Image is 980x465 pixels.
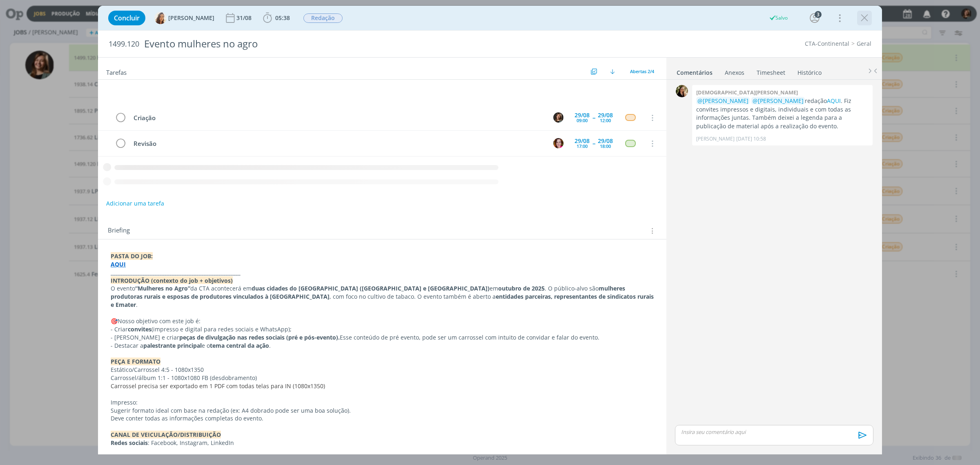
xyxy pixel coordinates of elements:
div: Evento mulheres no agro [141,34,550,54]
span: @[PERSON_NAME] [697,97,748,105]
p: 🎯Nosso objetivo com este job é: [111,317,654,325]
div: 17:00 [577,144,588,148]
strong: outubro de 2025 [498,284,545,292]
button: Concluir [108,11,145,25]
strong: PEÇA E FORMATO [111,358,160,365]
div: 18:00 [600,144,611,148]
p: Sugerir formato ideal com base na redação (ex: A4 dobrado pode ser uma boa solução). [111,407,654,415]
a: Geral [857,40,871,47]
p: redação . Fiz convites impressos e digitais, individuais e com todas as informações juntas. També... [696,97,869,130]
a: Histórico [797,65,822,77]
span: Abertas 2/4 [630,68,654,74]
a: Comentários [676,65,713,77]
div: Criação [130,113,546,123]
a: CTA-Continental [805,40,849,47]
strong: duas cidades do [GEOGRAPHIC_DATA] ([GEOGRAPHIC_DATA] e [GEOGRAPHIC_DATA]) [252,284,490,292]
div: 29/08 [598,112,613,118]
b: [DEMOGRAPHIC_DATA][PERSON_NAME] [696,89,798,96]
div: 29/08 [575,138,590,144]
button: 05:38 [261,11,292,25]
button: Redação [303,13,343,23]
img: C [676,85,688,97]
p: Deve conter todas as informações completas do evento. [111,414,654,423]
p: - [PERSON_NAME] e criar Esse conteúdo de pré evento, pode ser um carrossel com intuito de convida... [111,333,654,342]
strong: “Mulheres no Agro” [135,284,190,292]
p: O evento da CTA acontecerá em em . O público-alvo são , com foco no cultivo de tabaco. O evento t... [111,284,654,309]
span: [DATE] 10:58 [736,135,766,143]
strong: Redes sociais [111,439,148,447]
button: B [552,137,564,150]
button: 3 [808,11,821,25]
strong: entidades parceiras, representantes de sindicatos rurais e Emater [111,293,655,309]
img: B [553,138,563,148]
button: L [552,112,564,124]
a: AQUI [827,97,841,105]
strong: palestrante principal [143,342,202,349]
p: Impresso: [111,398,654,407]
button: Adicionar uma tarefa [106,196,165,211]
strong: CANAL DE VEICULAÇÃO/DISTRIBUIÇÃO [111,431,221,438]
div: 29/08 [598,138,613,144]
p: - Destacar a e o . [111,342,654,350]
span: @[PERSON_NAME] [753,97,804,105]
p: [PERSON_NAME] [696,135,735,143]
strong: _____________________________________________________ [111,268,241,276]
a: Timesheet [756,65,786,77]
p: Carrossel/álbum 1:1 - 1080x1080 FB (desdobramento) [111,374,654,382]
strong: tema central da ação [210,342,269,349]
div: Revisão [130,139,546,149]
span: 05:38 [275,14,290,22]
div: Anexos [725,69,744,77]
strong: INTRODUÇÃO (contexto do job + objetivos) [111,277,233,284]
span: Carrossel precisa ser exportado em 1 PDF com todas telas para IN (1080x1350) [111,382,325,390]
div: 29/08 [575,112,590,118]
div: Salvo [768,14,788,22]
span: Tarefas [106,67,127,76]
img: V [154,12,167,24]
strong: peças de divulgação nas redes sociais (pré e pós-evento). [179,333,340,341]
strong: mulheres produtoras rurais e esposas de produtores vinculados à [GEOGRAPHIC_DATA] [111,284,627,300]
div: 3 [815,11,822,18]
div: 09:00 [577,118,588,123]
img: L [553,112,563,123]
span: Briefing [108,226,130,236]
div: dialog [98,6,882,454]
strong: convites [128,325,151,333]
span: Concluir [114,15,140,21]
strong: PASTA DO JOB: [111,252,153,260]
div: 12:00 [600,118,611,123]
span: Redação [303,13,343,23]
button: V[PERSON_NAME] [154,12,214,24]
p: : Facebook, Instagram, LinkedIn [111,439,654,447]
a: AQUI [111,260,126,268]
p: - Criar (impresso e digital para redes sociais e WhatsApp); [111,325,654,333]
div: 31/08 [236,15,253,21]
p: Estático/Carrossel 4:5 - 1080x1350 [111,366,654,374]
span: -- [592,115,595,121]
img: arrow-down.svg [610,69,615,74]
span: 1499.120 [109,40,139,49]
span: -- [592,141,595,146]
span: [PERSON_NAME] [168,15,214,21]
